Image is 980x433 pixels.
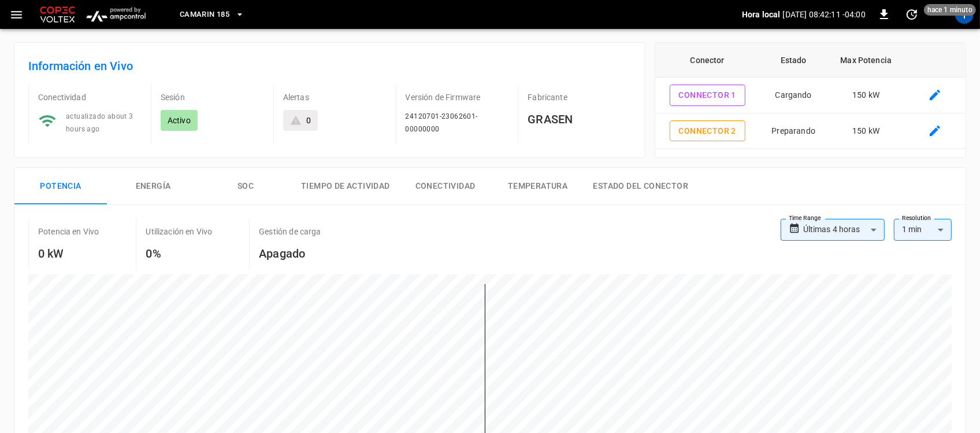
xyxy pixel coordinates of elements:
[783,9,866,20] p: [DATE] 08:42:11 -04:00
[14,168,107,205] button: Potencia
[306,115,311,126] div: 0
[827,78,904,113] td: 150 kW
[492,168,584,205] button: Temperatura
[670,85,745,106] button: Connector 1
[259,244,321,263] h6: Apagado
[903,5,921,24] button: set refresh interval
[528,110,631,129] h6: GRASEN
[655,43,759,78] th: Conector
[107,168,199,205] button: Energía
[161,91,264,103] p: Sesión
[283,91,387,103] p: Alertas
[584,168,698,205] button: Estado del Conector
[38,3,77,25] img: Customer Logo
[292,168,399,205] button: Tiempo de Actividad
[789,214,821,223] label: Time Range
[759,43,827,78] th: Estado
[146,244,212,263] h6: 0%
[168,115,191,126] p: Activo
[82,3,150,25] img: ampcontrol.io logo
[827,113,904,149] td: 150 kW
[759,113,827,149] td: Preparando
[670,120,745,142] button: Connector 2
[259,226,321,237] p: Gestión de carga
[38,226,99,237] p: Potencia en Vivo
[528,91,631,103] p: Fabricante
[655,43,966,149] table: connector table
[759,78,827,113] td: Cargando
[924,4,976,16] span: hace 1 minuto
[146,226,212,237] p: Utilización en Vivo
[902,214,931,223] label: Resolution
[742,9,781,20] p: Hora local
[406,112,478,133] span: 24120701-23062601-00000000
[66,112,133,133] span: actualizado about 3 hours ago
[399,168,492,205] button: Conectividad
[175,3,249,26] button: Camarin 185
[199,168,292,205] button: SOC
[180,8,229,21] span: Camarin 185
[38,244,99,263] h6: 0 kW
[406,91,509,103] p: Versión de Firmware
[827,43,904,78] th: Max Potencia
[803,219,885,241] div: Últimas 4 horas
[38,91,142,103] p: Conectividad
[28,57,631,75] h6: Información en Vivo
[894,219,952,241] div: 1 min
